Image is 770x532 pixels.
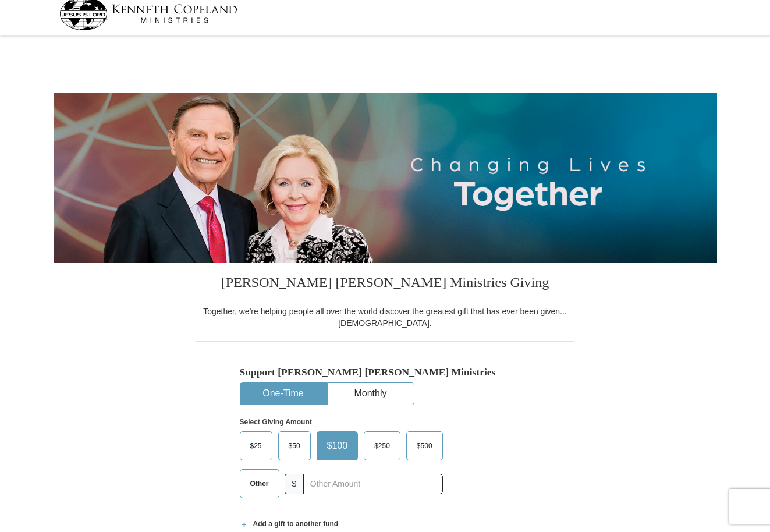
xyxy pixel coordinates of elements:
div: Together, we're helping people all over the world discover the greatest gift that has ever been g... [196,306,574,329]
span: $ [285,474,304,494]
span: $500 [411,437,438,455]
button: One-Time [240,383,327,405]
span: Other [244,475,275,492]
span: $25 [244,437,268,455]
h5: Support [PERSON_NAME] [PERSON_NAME] Ministries [240,366,531,378]
span: $250 [368,437,396,455]
h3: [PERSON_NAME] [PERSON_NAME] Ministries Giving [196,263,574,306]
input: Other Amount [303,474,442,494]
button: Monthly [328,383,414,405]
span: $50 [283,437,306,455]
span: Add a gift to another fund [249,519,339,529]
span: $100 [321,437,354,455]
strong: Select Giving Amount [240,418,312,426]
